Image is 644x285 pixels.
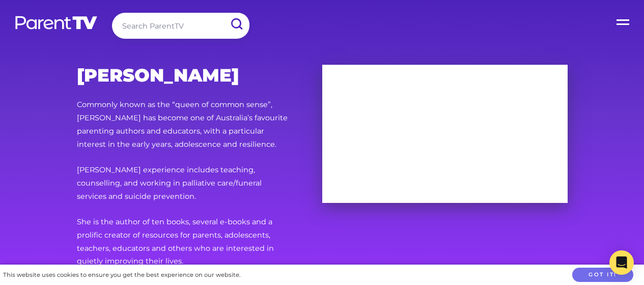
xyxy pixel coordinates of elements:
[572,268,633,282] button: Got it!
[77,65,290,86] h2: [PERSON_NAME]
[77,98,290,151] p: Commonly known as the “queen of common sense”, [PERSON_NAME] has become one of Australia’s favour...
[14,15,98,30] img: parenttv-logo-white.4c85aaf.svg
[3,270,240,280] div: This website uses cookies to ensure you get the best experience on our website.
[112,13,249,39] input: Search ParentTV
[77,216,290,269] p: She is the author of ten books, several e-books and a prolific creator of resources for parents, ...
[609,250,634,275] div: Open Intercom Messenger
[77,164,290,203] p: [PERSON_NAME] experience includes teaching, counselling, and working in palliative care/funeral s...
[223,13,249,36] input: Submit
